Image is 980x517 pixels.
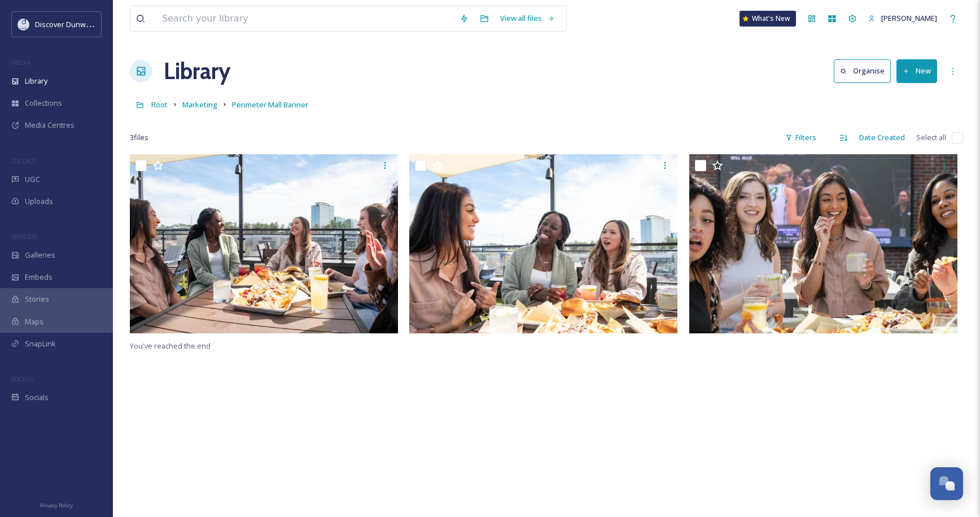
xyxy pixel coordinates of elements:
[834,59,891,82] button: Organise
[151,99,168,110] span: Root
[740,11,796,27] a: What's New
[130,154,398,333] img: 017 (1).jpg
[18,19,29,30] img: 696246f7-25b9-4a35-beec-0db6f57a4831.png
[930,467,963,500] button: Open Chat
[25,272,53,283] span: Embeds
[25,174,40,185] span: UGC
[25,294,49,305] span: Stories
[25,196,53,207] span: Uploads
[11,375,34,383] span: SOCIALS
[40,498,73,511] a: Privacy Policy
[854,127,911,149] div: Date Created
[25,76,47,86] span: Library
[232,98,308,111] a: Perimeter Mall Banner
[182,99,217,110] span: Marketing
[834,59,896,82] a: Organise
[495,7,561,29] a: View all files
[25,98,62,108] span: Collections
[232,99,308,110] span: Perimeter Mall Banner
[409,154,677,333] img: 022.jpg
[25,338,56,349] span: SnapLink
[40,502,73,509] span: Privacy Policy
[130,341,211,351] span: You've reached the end
[25,316,43,327] span: Maps
[689,154,957,333] img: 055 (1).jpg
[25,250,55,260] span: Galleries
[780,127,822,149] div: Filters
[881,13,937,23] span: [PERSON_NAME]
[35,19,103,29] span: Discover Dunwoody
[11,157,36,165] span: COLLECT
[25,120,75,131] span: Media Centres
[182,98,217,111] a: Marketing
[11,232,37,241] span: WIDGETS
[863,7,943,29] a: [PERSON_NAME]
[130,132,148,143] span: 3 file s
[11,58,31,67] span: MEDIA
[896,59,937,82] button: New
[156,6,454,31] input: Search your library
[164,54,230,88] a: Library
[916,132,946,143] span: Select all
[151,98,168,111] a: Root
[25,392,49,403] span: Socials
